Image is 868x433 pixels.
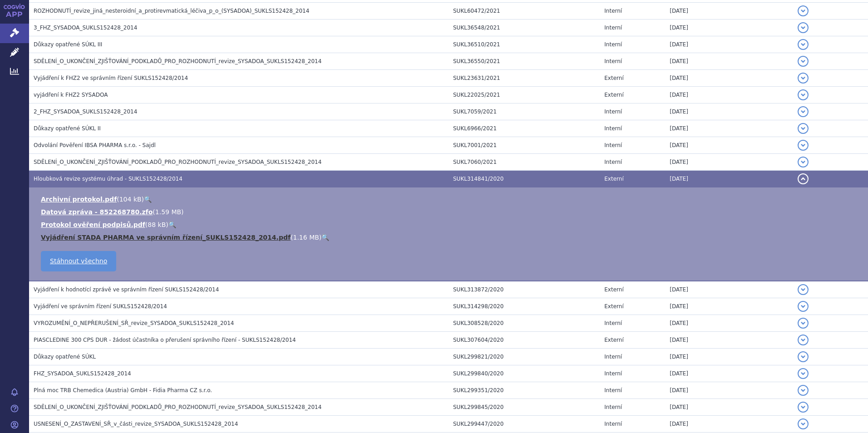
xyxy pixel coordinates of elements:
td: SUKL313872/2020 [449,281,600,298]
button: detail [798,284,809,295]
span: 1.16 MB [293,234,319,241]
td: SUKL23631/2021 [449,70,600,87]
td: SUKL36510/2021 [449,36,600,53]
span: ROZHODNUTÍ_revize_jiná_nesteroidní_a_protirevmatická_léčiva_p_o_(SYSADOA)_SUKLS152428_2014 [34,8,309,14]
td: [DATE] [665,365,793,382]
td: [DATE] [665,298,793,315]
td: [DATE] [665,315,793,332]
td: [DATE] [665,53,793,70]
span: Interní [604,58,622,64]
button: detail [798,56,809,67]
button: detail [798,351,809,362]
td: [DATE] [665,416,793,433]
td: SUKL36548/2021 [449,20,600,36]
td: [DATE] [665,332,793,349]
span: Důkazy opatřené SÚKL III [34,41,102,48]
a: 🔍 [144,196,152,203]
span: Externí [604,176,623,182]
span: 88 kB [148,221,166,228]
td: SUKL60472/2021 [449,3,600,20]
span: Interní [604,354,622,360]
td: SUKL299351/2020 [449,382,600,399]
li: ( ) [41,195,859,204]
span: Důkazy opatřené SÚKL [34,354,96,360]
button: detail [798,418,809,429]
td: [DATE] [665,171,793,187]
td: SUKL6966/2021 [449,120,600,137]
td: SUKL22025/2021 [449,87,600,103]
td: [DATE] [665,382,793,399]
span: Interní [604,159,622,165]
td: SUKL7001/2021 [449,137,600,154]
span: Interní [604,421,622,427]
td: SUKL299845/2020 [449,399,600,416]
td: [DATE] [665,3,793,20]
span: Interní [604,404,622,410]
td: SUKL299840/2020 [449,365,600,382]
a: 🔍 [168,221,176,228]
span: FHZ_SYSADOA_SUKLS152428_2014 [34,370,131,377]
span: 104 kB [119,196,142,203]
span: Externí [604,92,623,98]
td: SUKL36550/2021 [449,53,600,70]
span: Interní [604,387,622,394]
td: SUKL314298/2020 [449,298,600,315]
td: SUKL7060/2021 [449,154,600,171]
span: SDĚLENÍ_O_UKONČENÍ_ZJIŠŤOVÁNÍ_PODKLADŮ_PRO_ROZHODNUTÍ_revize_SYSADOA_SUKLS152428_2014 [34,404,321,410]
span: Interní [604,125,622,132]
td: [DATE] [665,36,793,53]
li: ( ) [41,207,859,216]
button: detail [798,5,809,16]
a: 🔍 [321,234,329,241]
td: [DATE] [665,20,793,36]
button: detail [798,39,809,50]
button: detail [798,157,809,167]
li: ( ) [41,220,859,229]
span: Vyjádření k hodnotící zprávě ve správním řízení SUKLS152428/2014 [34,286,219,293]
td: SUKL7059/2021 [449,103,600,120]
button: detail [798,385,809,396]
span: 3_FHZ_SYSADOA_SUKLS152428_2014 [34,25,137,31]
td: [DATE] [665,120,793,137]
button: detail [798,173,809,184]
button: detail [798,140,809,151]
span: Důkazy opatřené SÚKL II [34,125,101,132]
span: USNESENÍ_O_ZASTAVENÍ_SŘ_v_části_revize_SYSADOA_SUKLS152428_2014 [34,421,238,427]
span: Interní [604,320,622,326]
td: [DATE] [665,137,793,154]
span: PIASCLEDINE 300 CPS DUR - žádost účastníka o přerušení správního řízení - SUKLS152428/2014 [34,337,296,343]
a: Vyjádření STADA PHARMA ve správním řízení_SUKLS152428_2014.pdf [41,234,291,241]
span: Hloubková revize systému úhrad - SUKLS152428/2014 [34,176,182,182]
span: Interní [604,8,622,14]
button: detail [798,106,809,117]
td: SUKL299447/2020 [449,416,600,433]
td: [DATE] [665,87,793,103]
button: detail [798,335,809,345]
td: SUKL308528/2020 [449,315,600,332]
a: Datová zpráva - 852268780.zfo [41,208,153,216]
span: 2_FHZ_SYSADOA_SUKLS152428_2014 [34,108,137,115]
a: Stáhnout všechno [41,251,116,271]
span: 1.59 MB [155,208,181,216]
button: detail [798,318,809,329]
span: Externí [604,337,623,343]
span: Interní [604,41,622,48]
span: Interní [604,370,622,377]
span: Interní [604,108,622,115]
td: SUKL314841/2020 [449,171,600,187]
button: detail [798,368,809,379]
span: vyjádření k FHZ2 SYSADOA [34,92,108,98]
span: Externí [604,303,623,310]
td: SUKL307604/2020 [449,332,600,349]
span: Odvolání Pověření IBSA PHARMA s.r.o. - Sajdl [34,142,156,148]
td: [DATE] [665,154,793,171]
span: Vyjádření k FHZ2 ve správním řízení SUKLS152428/2014 [34,75,188,81]
span: Externí [604,286,623,293]
button: detail [798,22,809,33]
span: Interní [604,142,622,148]
span: Vyjádření ve správním řízení SUKLS152428/2014 [34,303,167,310]
span: Externí [604,75,623,81]
td: [DATE] [665,103,793,120]
button: detail [798,402,809,413]
td: [DATE] [665,281,793,298]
